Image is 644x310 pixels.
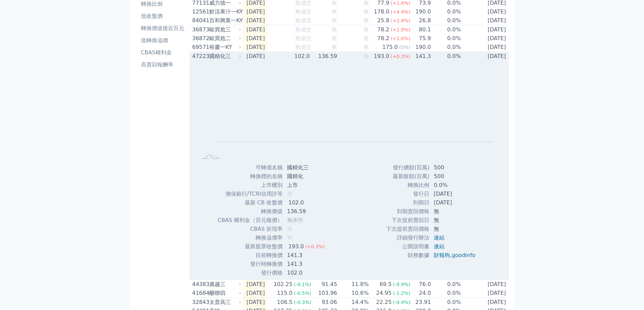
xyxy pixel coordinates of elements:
[192,8,208,16] div: 12561
[294,300,311,305] span: (-0.3%)
[431,43,461,52] td: 0.0%
[295,26,311,33] span: 無成交
[411,43,431,52] td: 190.0
[386,225,430,233] td: 下次提前賣回價格
[411,16,431,25] td: 26.8
[217,207,283,216] td: 轉換價值
[243,7,268,16] td: [DATE]
[243,52,268,61] td: [DATE]
[452,252,475,258] a: goodinfo
[217,233,283,242] td: 轉換溢價率
[283,260,330,269] td: 141.3
[295,17,311,24] span: 無成交
[461,280,509,289] td: [DATE]
[294,282,311,287] span: (-0.1%)
[192,34,208,43] div: 36872
[217,260,283,269] td: 發行時轉換價
[363,35,369,41] span: 無
[283,207,330,216] td: 136.59
[399,45,410,50] span: (0%)
[138,24,187,32] li: 轉換價值接近百元
[272,280,294,288] div: 102.25
[431,52,461,61] td: 0.0%
[363,17,369,24] span: 無
[293,52,311,60] div: 102.0
[138,49,187,57] li: CBAS權利金
[461,43,509,52] td: [DATE]
[287,217,303,223] span: 無承作
[294,290,311,296] span: (-0.5%)
[434,243,445,250] a: 連結
[217,181,283,190] td: 上市櫃別
[287,234,292,241] span: 無
[283,181,330,190] td: 上市
[337,289,369,298] td: 10.6%
[283,172,330,181] td: 國精化
[305,244,325,249] span: (+0.3%)
[411,289,431,298] td: 24.0
[411,25,431,34] td: 80.1
[363,8,369,15] span: 無
[209,289,240,297] div: 醣聯四
[431,34,461,43] td: 0.0%
[332,8,337,15] span: 無
[391,0,410,6] span: (+1.6%)
[393,290,410,296] span: (-1.2%)
[243,43,268,52] td: [DATE]
[337,298,369,307] td: 14.4%
[386,190,430,198] td: 發行日
[192,26,208,34] div: 36873
[312,289,338,298] td: 103.96
[430,190,481,198] td: [DATE]
[332,26,337,33] span: 無
[283,269,330,277] td: 102.0
[209,43,240,51] div: 裕慶一KY
[411,280,431,289] td: 76.0
[363,44,369,50] span: 無
[363,53,369,59] span: 無
[386,216,430,225] td: 下次提前賣回日
[431,16,461,25] td: 0.0%
[217,251,283,260] td: 目前轉換價
[287,243,305,251] div: 193.0
[391,9,410,15] span: (+4.4%)
[431,289,461,298] td: 0.0%
[138,12,187,20] li: 低收盤價
[375,298,393,306] div: 22.25
[431,25,461,34] td: 0.0%
[391,27,410,32] span: (+1.0%)
[138,47,187,58] a: CBAS權利金
[295,44,311,50] span: 無成交
[283,163,330,172] td: 國精化三
[209,17,240,25] div: 百和興業一KY
[209,26,240,34] div: 歐買尬三
[373,8,391,16] div: 178.0
[217,242,283,251] td: 最新股票收盤價
[209,280,240,288] div: 廣越三
[363,26,369,33] span: 無
[411,34,431,43] td: 75.9
[217,198,283,207] td: 最新 CB 收盤價
[430,207,481,216] td: 無
[411,7,431,16] td: 190.0
[431,298,461,307] td: 0.0%
[386,198,430,207] td: 到期日
[386,181,430,190] td: 轉換比例
[138,23,187,34] a: 轉換價值接近百元
[276,298,294,306] div: 106.5
[391,36,410,41] span: (+1.0%)
[243,25,268,34] td: [DATE]
[373,52,391,60] div: 193.0
[243,280,268,289] td: [DATE]
[461,25,509,34] td: [DATE]
[192,43,208,51] div: 69571
[411,52,431,61] td: 141.3
[430,172,481,181] td: 500
[386,163,430,172] td: 發行總額(百萬)
[138,36,187,45] li: 低轉換溢價
[209,298,240,306] div: 太普高三
[332,44,337,50] span: 無
[209,34,240,43] div: 歐買尬二
[192,52,208,60] div: 47223
[434,252,450,258] a: 財報狗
